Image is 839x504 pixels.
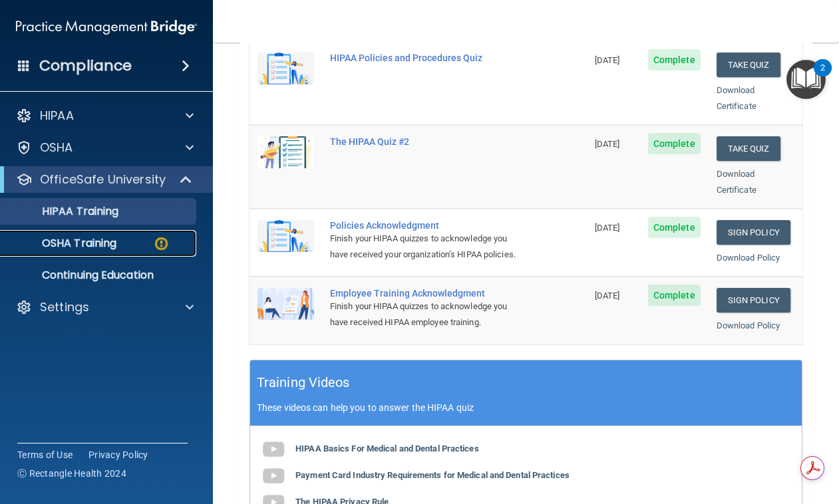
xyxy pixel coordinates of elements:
p: HIPAA Training [9,205,118,218]
b: Payment Card Industry Requirements for Medical and Dental Practices [295,470,570,480]
span: Complete [648,285,701,306]
a: Sign Policy [717,220,790,245]
p: OSHA [40,140,73,156]
img: warning-circle.0cc9ac19.png [153,235,170,252]
a: Terms of Use [17,448,73,461]
img: gray_youtube_icon.38fcd6cc.png [260,436,287,463]
p: These videos can help you to answer the HIPAA quiz [257,402,795,413]
a: Privacy Policy [88,448,148,461]
p: Continuing Education [9,269,190,282]
iframe: Drift Widget Chat Controller [609,410,823,463]
div: HIPAA Policies and Procedures Quiz [330,53,520,63]
img: PMB logo [16,14,197,41]
p: OSHA Training [9,237,116,250]
div: The HIPAA Quiz #2 [330,136,520,147]
p: HIPAA [40,108,74,124]
a: Settings [16,299,194,315]
a: Download Certificate [717,85,756,111]
span: Ⓒ Rectangle Health 2024 [17,467,126,480]
span: [DATE] [595,291,620,301]
a: OSHA [16,140,194,156]
h4: Compliance [39,57,132,75]
h5: Training Videos [257,371,350,394]
a: Sign Policy [717,288,790,313]
div: 2 [820,68,825,85]
a: Download Certificate [717,169,756,195]
span: Complete [648,133,701,154]
button: Take Quiz [717,53,780,77]
a: Download Policy [717,320,780,330]
a: Download Policy [717,253,780,263]
img: gray_youtube_icon.38fcd6cc.png [260,463,287,489]
a: HIPAA [16,108,194,124]
div: Policies Acknowledgment [330,220,520,231]
span: [DATE] [595,223,620,233]
b: HIPAA Basics For Medical and Dental Practices [295,443,479,453]
div: Finish your HIPAA quizzes to acknowledge you have received HIPAA employee training. [330,299,520,330]
span: [DATE] [595,139,620,149]
span: Complete [648,49,701,70]
p: OfficeSafe University [40,172,166,188]
span: [DATE] [595,55,620,65]
button: Open Resource Center, 2 new notifications [786,60,826,99]
a: OfficeSafe University [16,172,193,188]
span: Complete [648,217,701,238]
div: Employee Training Acknowledgment [330,288,520,299]
p: Settings [40,299,89,315]
div: Finish your HIPAA quizzes to acknowledge you have received your organization’s HIPAA policies. [330,231,520,263]
button: Take Quiz [717,136,780,161]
